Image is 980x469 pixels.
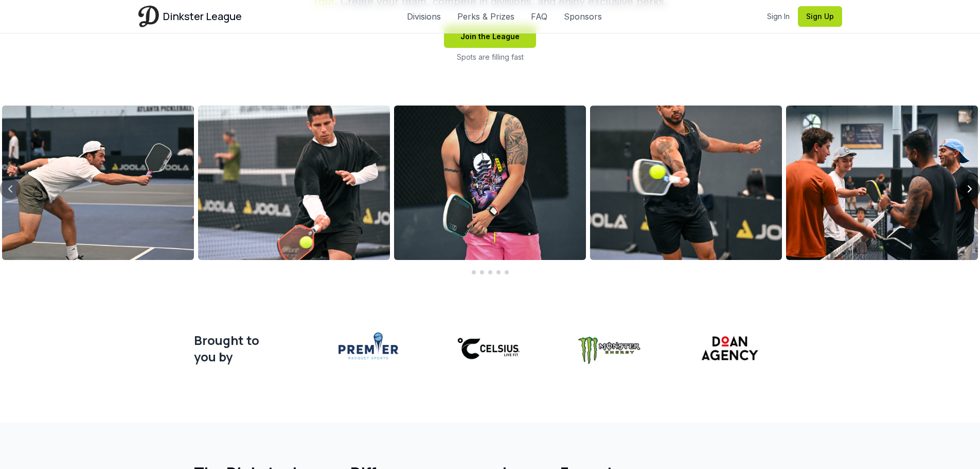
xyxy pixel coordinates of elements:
[959,179,980,199] button: Next slide
[138,6,242,27] a: Dinkster League
[564,10,602,23] a: Sponsors
[138,6,159,27] img: Dinkster
[163,9,242,24] span: Dinkster League
[480,270,484,274] button: Go to slide 6
[505,270,509,274] button: Go to slide 21
[472,270,476,274] button: Go to slide 1
[496,270,501,274] button: Go to slide 16
[798,6,842,27] button: Sign Up
[407,10,441,23] a: Divisions
[444,25,536,48] button: Join the League
[531,10,547,23] a: FAQ
[767,11,790,22] a: Sign In
[457,52,524,62] p: Spots are filling fast
[674,316,786,381] img: Doan Agency
[488,270,492,274] button: Go to slide 11
[554,316,666,381] img: Monster Energy
[433,316,545,381] img: Celsius
[312,316,424,381] img: Premier Racquet Sports
[457,10,514,23] a: Perks & Prizes
[194,332,312,365] div: Brought to you by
